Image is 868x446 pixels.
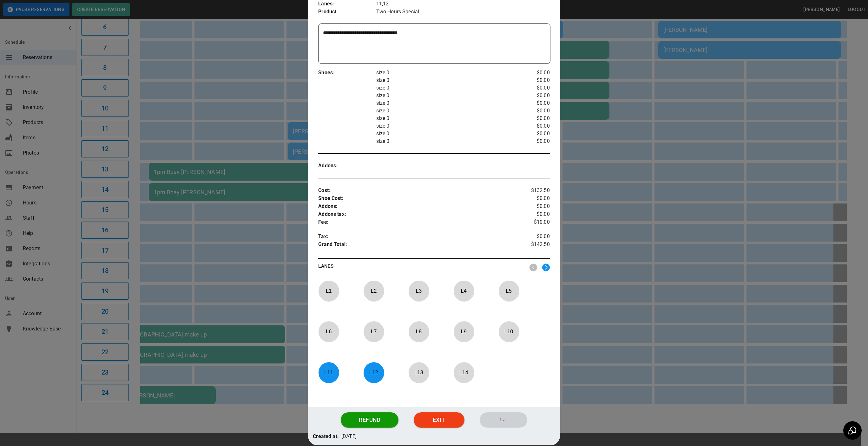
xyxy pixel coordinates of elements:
p: size 0 [376,77,511,84]
button: Exit [414,412,464,428]
p: $0.00 [511,122,550,130]
p: $0.00 [511,92,550,99]
p: [DATE] [341,433,357,441]
p: Tax : [318,233,511,241]
p: LANES [318,263,524,272]
p: L 1 [318,283,339,298]
p: $0.00 [511,107,550,115]
p: L 11 [318,365,339,380]
p: size 0 [376,92,511,99]
p: $0.00 [511,203,550,210]
p: size 0 [376,122,511,130]
p: Addons tax : [318,210,511,218]
p: $0.00 [511,210,550,218]
p: L 8 [408,324,429,339]
p: Shoes : [318,69,376,77]
p: $10.00 [511,218,550,226]
p: L 4 [453,283,474,298]
p: $132.50 [511,187,550,195]
img: right.svg [542,263,550,271]
p: size 0 [376,84,511,92]
p: L 9 [453,324,474,339]
p: size 0 [376,130,511,137]
p: $0.00 [511,115,550,122]
p: size 0 [376,69,511,77]
p: Grand Total : [318,241,511,250]
p: $0.00 [511,137,550,145]
p: Fee : [318,218,511,226]
p: size 0 [376,99,511,107]
p: L 5 [498,283,519,298]
p: L 6 [318,324,339,339]
p: L 7 [363,324,384,339]
p: size 0 [376,115,511,122]
button: Refund [341,412,398,428]
p: $0.00 [511,130,550,137]
p: $0.00 [511,77,550,84]
p: Addons : [318,203,511,210]
p: $0.00 [511,195,550,203]
img: nav_left.svg [529,263,537,271]
p: L 10 [498,324,519,339]
p: $142.50 [511,241,550,250]
p: L 3 [408,283,429,298]
p: Shoe Cost : [318,195,511,203]
p: Product : [318,8,376,16]
p: Cost : [318,187,511,195]
p: L 14 [453,365,474,380]
p: $0.00 [511,84,550,92]
p: $0.00 [511,99,550,107]
p: L 12 [363,365,384,380]
p: L 13 [408,365,429,380]
p: $0.00 [511,233,550,241]
p: $0.00 [511,69,550,77]
p: L 2 [363,283,384,298]
p: Addons : [318,162,376,170]
p: Two Hours Special [376,8,550,16]
p: Created at: [313,433,339,441]
p: size 0 [376,137,511,145]
p: size 0 [376,107,511,115]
